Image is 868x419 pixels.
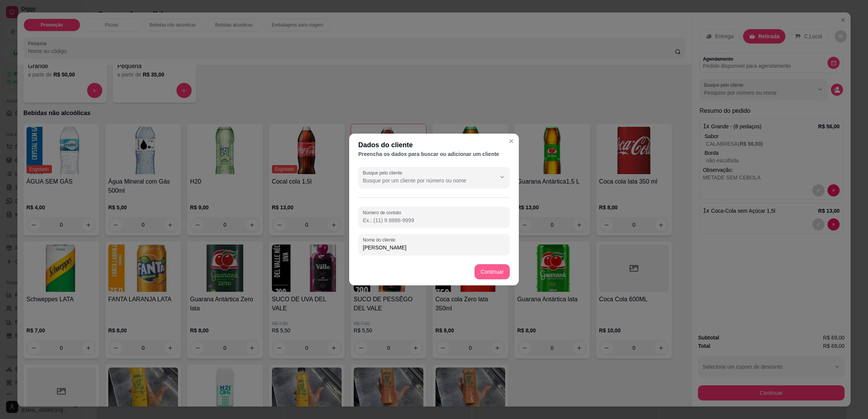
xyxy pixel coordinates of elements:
button: Show suggestions [496,171,508,183]
div: Preencha os dados para buscar ou adicionar um cliente [358,150,510,158]
input: Número de contato [363,217,505,224]
input: Busque pelo cliente [363,177,484,184]
button: Continuar [475,264,510,279]
div: Dados do cliente [358,140,510,150]
label: Busque pelo cliente [363,170,405,176]
input: Nome do cliente [363,244,505,251]
label: Nome do cliente [363,237,398,243]
button: Close [505,135,517,147]
label: Número de contato [363,209,404,216]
